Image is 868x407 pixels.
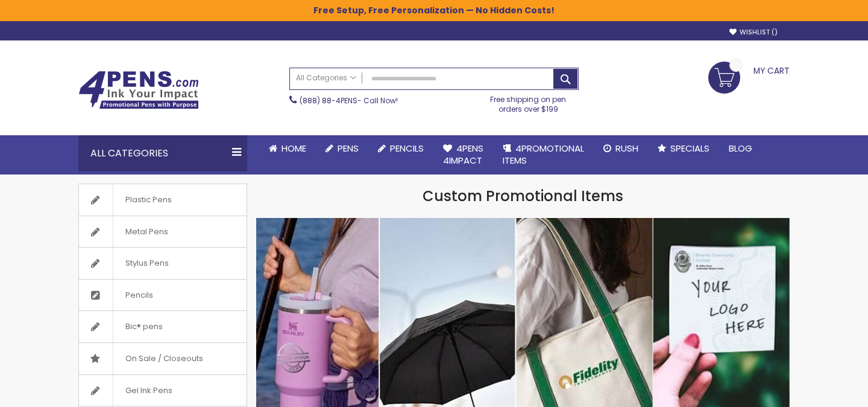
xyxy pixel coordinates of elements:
span: Rush [615,142,638,155]
a: (888) 88-4PENS [300,95,357,106]
a: Specials [648,135,719,162]
a: Stylus Pens [79,248,247,279]
a: Plastic Pens [79,184,247,216]
div: Free shipping on pen orders over $199 [478,90,579,114]
span: Pencils [390,142,424,155]
img: 4Pens Custom Pens and Promotional Products [78,71,199,109]
span: 4Pens 4impact [443,142,483,167]
a: Pencils [368,135,433,162]
a: Wishlist [729,28,778,37]
span: Metal Pens [113,216,180,248]
a: Rush [594,135,648,162]
span: Plastic Pens [113,184,184,216]
a: All Categories [290,68,362,88]
span: 4PROMOTIONAL ITEMS [503,142,584,167]
a: Gel Ink Pens [79,375,247,406]
a: On Sale / Closeouts [79,343,247,374]
a: Pencils [79,280,247,311]
a: 4PROMOTIONALITEMS [493,135,594,175]
a: Pens [316,135,368,162]
h1: Custom Promotional Items [256,187,790,206]
span: Bic® pens [113,311,175,342]
span: Blog [729,142,752,155]
span: - Call Now! [300,95,398,106]
a: Bic® pens [79,311,247,342]
span: Stylus Pens [113,248,181,279]
a: 4Pens4impact [433,135,493,175]
a: Blog [719,135,762,162]
a: Metal Pens [79,216,247,248]
span: Gel Ink Pens [113,375,184,406]
span: Specials [670,142,709,155]
div: All Categories [78,135,247,171]
span: All Categories [296,73,356,83]
span: On Sale / Closeouts [113,343,215,374]
span: Pens [338,142,359,155]
span: Pencils [113,280,165,311]
span: Home [281,142,306,155]
a: Home [259,135,316,162]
